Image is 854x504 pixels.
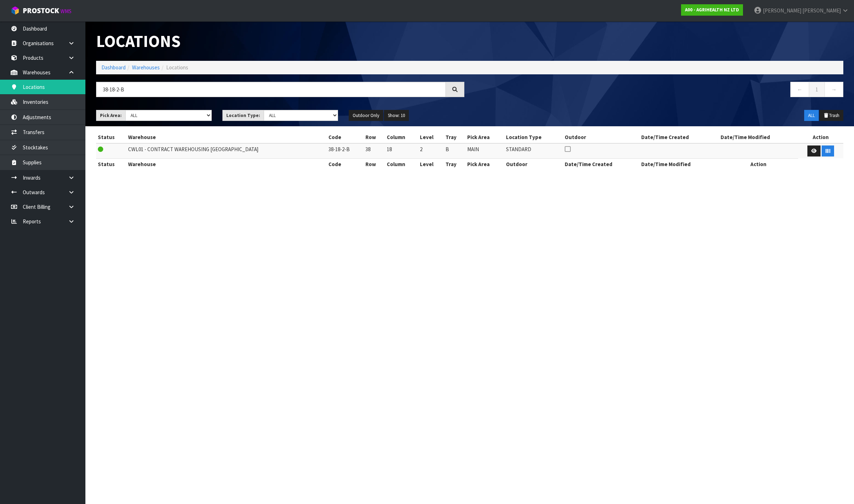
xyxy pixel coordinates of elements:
[475,82,843,99] nav: Page navigation
[23,6,59,15] span: ProStock
[719,158,798,170] th: Action
[166,64,188,71] span: Locations
[639,132,719,143] th: Date/Time Created
[563,132,639,143] th: Outdoor
[763,7,801,14] span: [PERSON_NAME]
[132,64,160,71] a: Warehouses
[101,64,126,71] a: Dashboard
[385,143,418,159] td: 18
[96,132,126,143] th: Status
[11,6,20,15] img: cube-alt.png
[465,158,504,170] th: Pick Area
[465,132,504,143] th: Pick Area
[126,143,326,159] td: CWL01 - CONTRACT WAREHOUSING [GEOGRAPHIC_DATA]
[327,158,364,170] th: Code
[809,82,825,97] a: 1
[418,132,444,143] th: Level
[385,132,418,143] th: Column
[418,158,444,170] th: Level
[790,82,809,97] a: ←
[802,7,841,14] span: [PERSON_NAME]
[418,143,444,159] td: 2
[226,112,260,118] strong: Location Type:
[465,143,504,159] td: MAIN
[364,132,385,143] th: Row
[504,132,563,143] th: Location Type
[349,110,383,121] button: Outdoor Only
[504,158,563,170] th: Outdoor
[327,143,364,159] td: 38-18-2-B
[364,143,385,159] td: 38
[681,4,743,16] a: A00 - AGRIHEALTH NZ LTD
[60,8,72,15] small: WMS
[327,132,364,143] th: Code
[819,110,843,121] button: Trash
[100,112,122,118] strong: Pick Area:
[798,132,843,143] th: Action
[96,82,446,97] input: Search locations
[639,158,719,170] th: Date/Time Modified
[96,158,126,170] th: Status
[444,158,465,170] th: Tray
[385,158,418,170] th: Column
[444,132,465,143] th: Tray
[504,143,563,159] td: STANDARD
[384,110,409,121] button: Show: 10
[126,132,326,143] th: Warehouse
[126,158,326,170] th: Warehouse
[824,82,843,97] a: →
[685,7,739,13] strong: A00 - AGRIHEALTH NZ LTD
[364,158,385,170] th: Row
[444,143,465,159] td: B
[719,132,798,143] th: Date/Time Modified
[804,110,819,121] button: ALL
[563,158,639,170] th: Date/Time Created
[96,32,464,50] h1: Locations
